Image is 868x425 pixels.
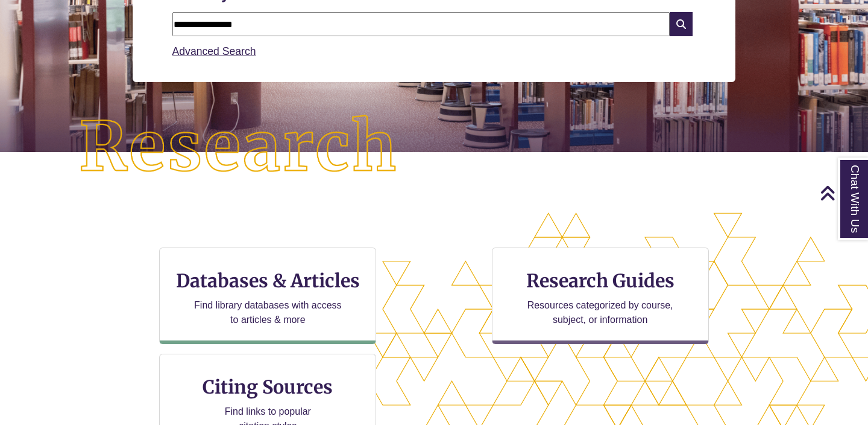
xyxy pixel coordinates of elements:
a: Advanced Search [172,45,256,57]
h3: Databases & Articles [169,269,366,292]
img: Research [43,80,434,216]
a: Databases & Articles Find library databases with access to articles & more [159,248,376,344]
h3: Research Guides [502,269,699,292]
i: Search [670,12,693,36]
a: Research Guides Resources categorized by course, subject, or information [492,248,709,344]
p: Find library databases with access to articles & more [189,298,347,327]
h3: Citing Sources [195,375,342,398]
a: Back to Top [820,185,865,201]
p: Resources categorized by course, subject, or information [521,298,679,327]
